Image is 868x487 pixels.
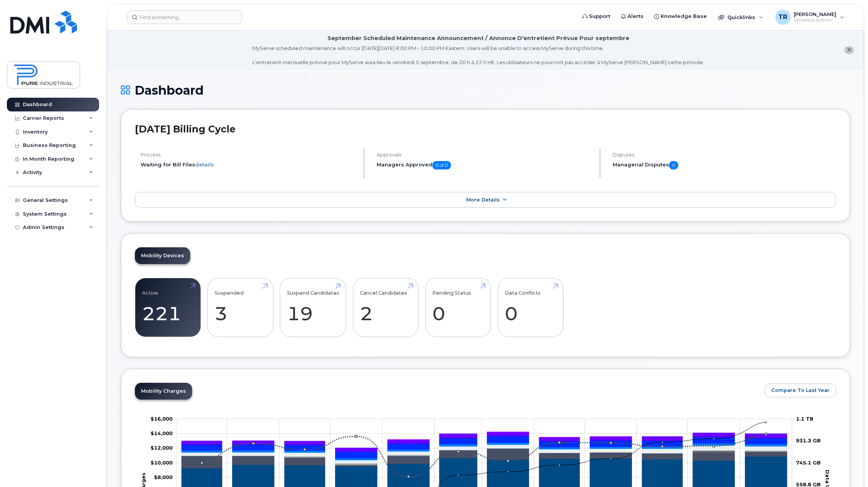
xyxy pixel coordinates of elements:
[151,430,173,436] tspan: $14,000
[287,282,339,333] a: Suspend Candidates 19
[135,383,192,400] a: Mobility Charges
[765,384,836,397] button: Compare To Last Year
[151,415,173,421] g: $0
[181,448,787,468] g: Roaming
[215,282,266,333] a: Suspended 3
[771,387,829,394] span: Compare To Last Year
[796,437,821,443] tspan: 931.3 GB
[151,445,173,451] tspan: $12,000
[154,474,173,480] g: $0
[377,161,593,169] h5: Managers Approved
[844,46,854,54] button: close notification
[505,282,556,333] a: Data Conflicts 0
[181,432,787,451] g: QST
[181,436,787,458] g: HST
[466,197,500,203] span: More Details
[141,161,357,168] li: Waiting for Bill Files
[377,152,593,158] h4: Approvals
[360,282,411,333] a: Cancel Candidates 2
[141,152,357,158] h4: Process
[135,247,190,264] a: Mobility Devices
[252,45,704,66] div: MyServe scheduled maintenance will occur [DATE][DATE] 8:00 PM - 10:00 PM Eastern. Users will be u...
[151,459,173,465] tspan: $10,000
[796,459,821,465] tspan: 745.1 GB
[796,415,813,421] tspan: 1.1 TB
[432,282,484,333] a: Pending Status 0
[181,445,787,463] g: Features
[151,445,173,451] g: $0
[669,161,678,169] span: 0
[181,442,787,460] g: GST
[154,474,173,480] tspan: $8,000
[613,161,836,169] h5: Managerial Disputes
[135,123,836,135] h2: [DATE] Billing Cycle
[151,459,173,465] g: $0
[613,152,836,158] h4: Disputes
[151,430,173,436] g: $0
[327,34,629,42] div: September Scheduled Maintenance Announcement / Annonce D'entretient Prévue Pour septembre
[142,282,194,333] a: Active 221
[151,415,173,421] tspan: $16,000
[121,84,850,97] h1: Dashboard
[195,161,214,168] a: details
[432,161,451,169] span: 0 of 0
